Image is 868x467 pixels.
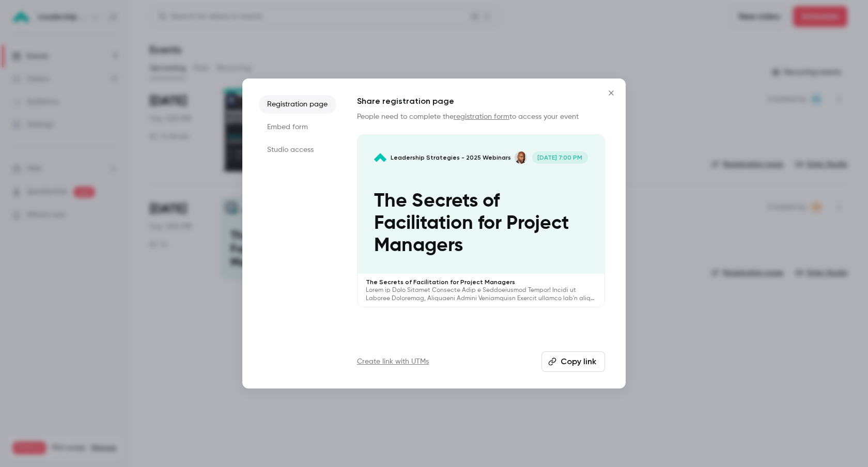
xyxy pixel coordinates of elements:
[374,151,386,164] img: The Secrets of Facilitation for Project Managers
[366,286,596,303] p: Lorem ip Dolo Sitamet Consecte Adip e Seddoeiusmod Tempor! Incidi ut Laboree Doloremag, Aliquaeni...
[515,151,527,164] img: Michael Wilkinson, CMF™
[259,95,336,114] li: Registration page
[454,113,509,120] a: registration form
[601,83,622,103] button: Close
[541,351,605,372] button: Copy link
[259,118,336,136] li: Embed form
[374,190,588,257] p: The Secrets of Facilitation for Project Managers
[532,151,588,164] span: [DATE] 7:00 PM
[366,278,596,286] p: The Secrets of Facilitation for Project Managers
[357,95,605,107] h1: Share registration page
[391,153,511,162] p: Leadership Strategies - 2025 Webinars
[259,141,336,159] li: Studio access
[357,112,605,122] p: People need to complete the to access your event
[357,134,605,307] a: The Secrets of Facilitation for Project ManagersLeadership Strategies - 2025 WebinarsMichael Wilk...
[357,356,429,367] a: Create link with UTMs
